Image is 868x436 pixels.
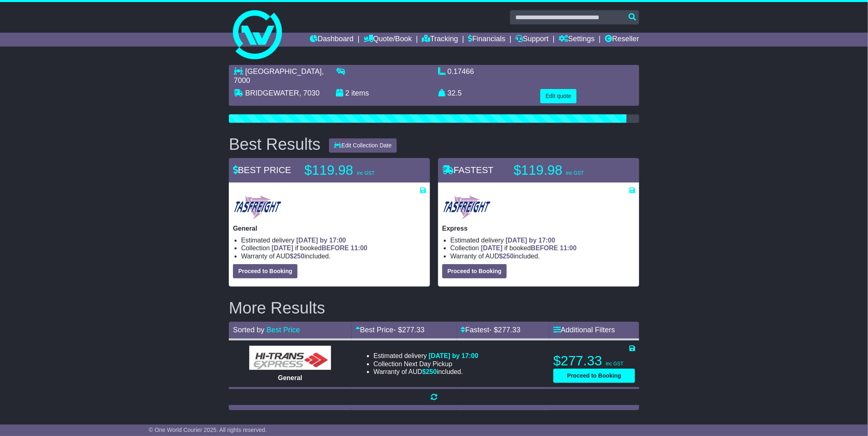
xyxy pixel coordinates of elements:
[233,165,291,175] span: BEST PRICE
[310,33,353,47] a: Dashboard
[442,225,635,232] p: Express
[149,427,267,433] span: © One World Courier 2025. All rights reserved.
[422,33,458,47] a: Tracking
[606,361,623,367] span: inc GST
[290,253,304,260] span: $
[394,326,425,334] span: - $
[296,237,346,244] span: [DATE] by 17:00
[322,245,349,251] span: BEFORE
[514,162,616,178] p: $119.98
[566,170,584,176] span: inc GST
[304,162,407,178] p: $119.98
[245,89,299,97] span: BRIDGEWATER
[560,245,577,251] span: 11:00
[461,326,521,334] a: Fastest- $277.33
[241,236,426,244] li: Estimated delivery
[293,253,304,260] span: 250
[442,165,494,175] span: FASTEST
[245,67,322,76] span: [GEOGRAPHIC_DATA]
[234,67,324,85] span: , 7000
[442,194,492,220] img: Tasfreight: Express
[351,89,369,97] span: items
[249,346,331,370] img: HiTrans (Machship): General
[499,253,514,260] span: $
[299,89,320,97] span: , 7030
[442,264,507,278] button: Proceed to Booking
[450,252,635,260] li: Warranty of AUD included.
[233,225,426,232] p: General
[374,360,479,368] li: Collection
[540,89,577,103] button: Edit quote
[233,194,282,220] img: Tasfreight: General
[447,67,474,76] span: 0.17466
[426,368,437,375] span: 250
[503,253,514,260] span: 250
[531,245,558,251] span: BEFORE
[374,368,479,376] li: Warranty of AUD included.
[605,33,639,47] a: Reseller
[498,326,521,334] span: 277.33
[468,33,506,47] a: Financials
[356,326,425,334] a: Best Price- $277.33
[553,353,635,369] p: $277.33
[351,245,367,251] span: 11:00
[450,244,635,252] li: Collection
[404,360,452,367] span: Next Day Pickup
[506,237,555,244] span: [DATE] by 17:00
[241,252,426,260] li: Warranty of AUD included.
[233,326,264,334] span: Sorted by
[490,326,521,334] span: - $
[357,170,374,176] span: inc GST
[241,244,426,252] li: Collection
[266,326,300,334] a: Best Price
[559,33,595,47] a: Settings
[402,326,425,334] span: 277.33
[553,326,615,334] a: Additional Filters
[515,33,548,47] a: Support
[272,245,367,251] span: if booked
[374,352,479,360] li: Estimated delivery
[233,264,298,278] button: Proceed to Booking
[345,89,349,97] span: 2
[272,245,293,251] span: [DATE]
[278,374,302,381] span: General
[553,369,635,383] button: Proceed to Booking
[422,368,437,375] span: $
[229,299,639,317] h2: More Results
[429,352,479,359] span: [DATE] by 17:00
[225,135,325,153] div: Best Results
[481,245,503,251] span: [DATE]
[450,236,635,244] li: Estimated delivery
[329,138,397,153] button: Edit Collection Date
[447,89,462,97] span: 32.5
[364,33,412,47] a: Quote/Book
[481,245,577,251] span: if booked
